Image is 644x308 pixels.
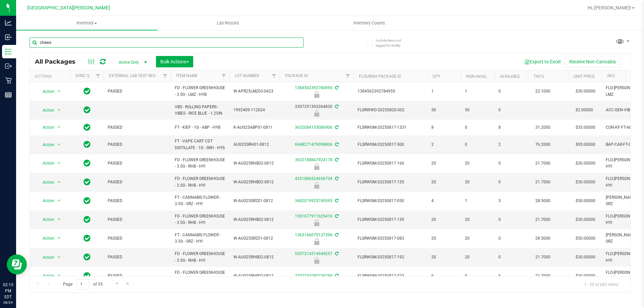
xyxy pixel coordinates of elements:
a: 5557214314949257 [295,251,332,256]
a: 4351886524656734 [295,176,332,181]
span: FLSRWGM-20250817-1331 [358,124,423,131]
span: Action [37,87,55,96]
span: In Sync [84,271,91,281]
a: Lot Number [235,73,259,78]
span: In Sync [84,177,91,187]
span: $30.00000 [572,86,599,96]
a: Qty [433,74,440,79]
a: Go to the last page [123,279,133,288]
span: select [55,178,63,187]
span: Sync from Compliance System [334,233,338,237]
span: FT - CANNABIS FLOWER - 3.5G - SRZ - HYI [175,232,225,245]
input: 1 [77,279,89,290]
span: In Sync [84,234,91,243]
span: 20 [431,235,457,242]
span: Inventory Counts [344,20,394,26]
span: VBS - ROLLING PAPERS - VIBES - RICE BLUE - 1.25IN [175,104,225,117]
span: Action [37,253,55,262]
span: select [55,271,63,281]
div: Newly Received [279,238,355,245]
button: Export to Excel [520,56,565,67]
span: [GEOGRAPHIC_DATA][PERSON_NAME] [27,5,110,11]
inline-svg: Outbound [5,63,12,69]
span: FD - FLOWER GREENHOUSE - 3.5G - RHB - HYI [175,176,225,188]
span: FLSRWWD-20250820-002 [358,107,423,113]
a: 3632084133086906 [295,125,332,130]
span: FLSRWGM-20250817-159 [358,217,423,223]
span: select [55,253,63,262]
span: 1 [431,88,457,95]
a: Item Name [176,73,198,78]
span: 22.1000 [532,86,554,96]
span: FD - FLOWER GREENHOUSE - 3.5G - RHB - HYI [175,269,225,282]
inline-svg: Reports [5,91,12,98]
span: Action [37,106,55,115]
span: 21.7000 [532,271,554,281]
span: 20 [465,179,490,185]
span: 3 [498,198,524,204]
span: In Sync [84,86,91,96]
span: FT - VAPE CART CDT DISTILLATE - 1G - SRH - HYS [175,138,225,151]
span: 4 [431,198,457,204]
a: Filter [342,70,354,82]
span: $30.00000 [572,159,599,168]
a: External Lab Test Result [109,73,162,78]
span: FLSRWGM-20250817-155 [358,179,423,185]
span: Sync from Compliance System [334,251,338,256]
span: FT - CANNABIS FLOWER - 3.5G - SRZ - HYI [175,194,225,207]
span: FD - FLOWER GREENHOUSE - 3.5G - LMZ - HYB [175,85,225,98]
span: W-AUG25RHB02-0812 [233,273,276,279]
span: In Sync [84,252,91,262]
span: W-APR25LMZ03-0423 [233,88,276,95]
a: Inventory [16,16,157,30]
a: Sync Status [75,73,101,78]
span: PASSED [108,179,167,185]
span: Page of 35 [57,279,108,290]
a: 3632188847924178 [295,158,332,162]
inline-svg: Inbound [5,34,12,41]
span: In Sync [84,140,91,149]
span: Action [37,234,55,243]
span: PASSED [108,235,167,242]
span: 2 [498,141,524,148]
a: Non-Available [466,74,496,79]
span: 21.7000 [532,252,554,262]
span: FD - FLOWER GREENHOUSE - 3.5G - RHB - HYI [175,213,225,226]
span: Action [37,159,55,168]
span: PASSED [108,160,167,167]
div: Newly Received [279,163,355,170]
span: Lab Results [208,20,248,26]
span: select [55,215,63,224]
a: THC% [533,74,544,79]
span: Action [37,215,55,224]
span: 20 [465,160,490,167]
span: Sync from Compliance System [334,104,338,109]
span: W-AUG25RHB02-0812 [233,217,276,223]
inline-svg: Inventory [5,48,12,55]
span: 20 [465,217,490,223]
span: Action [37,196,55,205]
span: Sync from Compliance System [334,85,338,90]
span: 20 [431,254,457,260]
a: Filter [93,70,104,82]
input: Search Package ID, Item Name, SKU, Lot or Part Number... [30,38,304,48]
span: Sync from Compliance System [334,125,338,130]
span: 21.7000 [532,215,554,225]
span: In Sync [84,105,91,115]
span: $2.00000 [572,105,596,115]
span: Sync from Compliance System [334,158,338,162]
a: 1384562392784955 [295,85,332,90]
a: Flourish Package ID [359,74,401,79]
span: In Sync [84,159,91,168]
span: 1 [465,88,490,95]
div: Newly Received [279,182,355,189]
span: 21.7000 [532,159,554,168]
span: FLSRWGM-20250817-050 [358,198,423,204]
a: Unit Price [574,74,595,79]
span: $30.00000 [572,252,599,262]
a: Available [500,74,520,79]
span: All Packages [35,58,82,65]
span: 0 [498,107,524,113]
iframe: Resource center [7,254,27,274]
a: Filter [218,70,229,82]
